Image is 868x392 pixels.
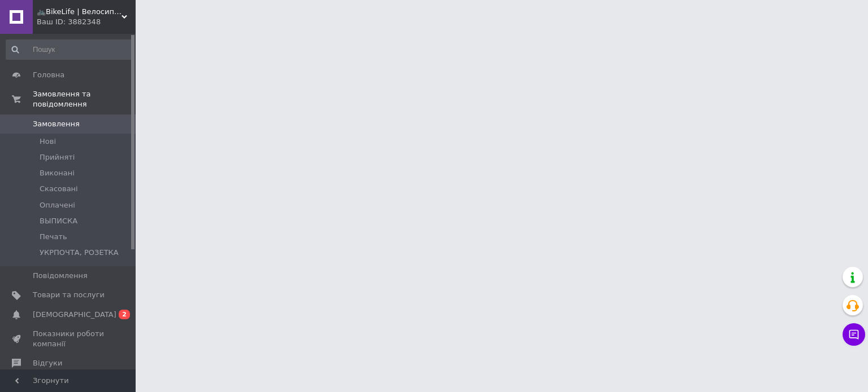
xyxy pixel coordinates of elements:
[33,358,62,368] span: Відгуки
[33,310,116,320] span: [DEMOGRAPHIC_DATA]
[40,184,78,194] span: Скасовані
[40,248,119,258] span: УКРПОЧТА, РОЗЕТКА
[40,168,75,178] span: Виконані
[33,271,88,281] span: Повідомлення
[40,136,56,147] span: Нові
[40,200,75,210] span: Оплачені
[6,39,133,60] input: Пошук
[33,119,80,129] span: Замовлення
[33,89,136,109] span: Замовлення та повідомлення
[40,216,77,226] span: ВЫПИСКА
[37,17,136,27] div: Ваш ID: 3882348
[119,310,130,319] span: 2
[40,152,75,162] span: Прийняті
[37,7,121,17] span: 🚲BikeLife | Велосипеди, запчастини, аксесуари та інструменти для них
[40,232,67,242] span: Печать
[843,323,865,346] button: Чат з покупцем
[33,70,64,80] span: Головна
[33,329,105,349] span: Показники роботи компанії
[33,290,105,300] span: Товари та послуги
